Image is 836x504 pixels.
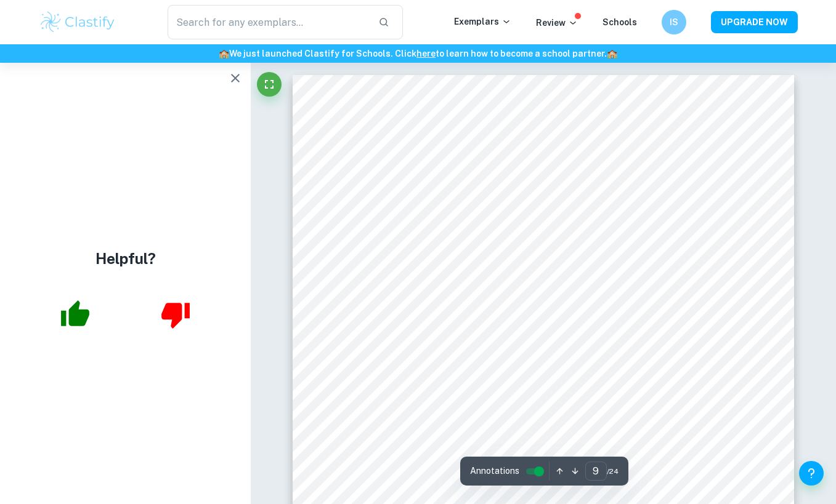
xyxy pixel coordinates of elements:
[667,15,681,29] h6: IS
[39,10,117,34] img: Clastify logo
[711,11,798,33] button: UPGRADE NOW
[799,461,824,486] button: Help and Feedback
[2,47,834,60] h6: We just launched Clastify for Schools. Click to learn how to become a school partner.
[454,15,511,28] p: Exemplars
[95,247,156,270] h4: Helpful?
[603,17,637,27] a: Schools
[416,49,436,58] a: here
[536,16,578,30] p: Review
[168,5,369,39] input: Search for any exemplars...
[219,49,229,58] span: 🏫
[257,72,282,97] button: Fullscreen
[662,10,686,34] button: IS
[470,465,519,478] span: Annotations
[607,466,619,477] span: / 24
[607,49,617,58] span: 🏫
